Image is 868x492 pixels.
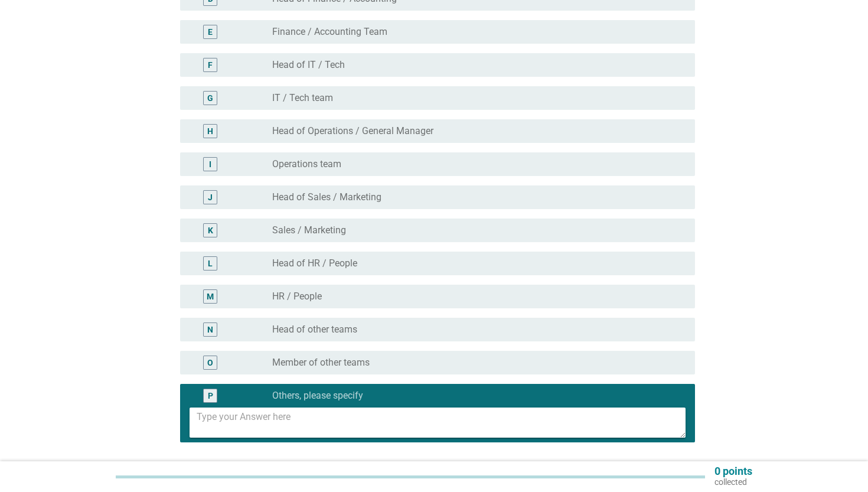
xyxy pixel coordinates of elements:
[272,92,333,104] label: IT / Tech team
[714,466,752,477] p: 0 points
[207,324,213,336] div: N
[209,158,211,171] div: I
[272,191,381,203] label: Head of Sales / Marketing
[714,477,752,487] p: collected
[272,324,357,335] label: Head of other teams
[207,92,213,105] div: G
[272,26,387,38] label: Finance / Accounting Team
[272,390,363,402] label: Others, please specify
[272,291,322,302] label: HR / People
[272,258,357,269] label: Head of HR / People
[208,26,213,38] div: E
[208,224,213,237] div: K
[272,224,346,236] label: Sales / Marketing
[208,59,213,71] div: F
[207,291,214,303] div: M
[272,59,345,71] label: Head of IT / Tech
[208,258,213,270] div: L
[272,125,433,137] label: Head of Operations / General Manager
[208,191,213,204] div: J
[272,158,341,170] label: Operations team
[208,390,213,402] div: P
[272,357,370,369] label: Member of other teams
[207,125,213,138] div: H
[207,357,213,369] div: O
